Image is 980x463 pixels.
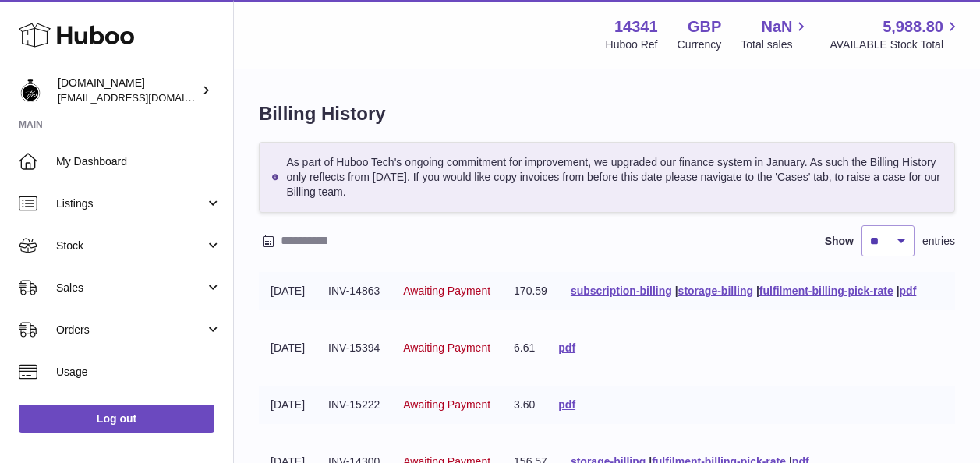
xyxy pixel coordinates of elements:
[403,285,490,297] span: Awaiting Payment
[502,386,547,424] td: 3.60
[58,76,198,105] div: [DOMAIN_NAME]
[317,386,391,424] td: INV-15222
[403,398,490,411] span: Awaiting Payment
[922,234,955,249] span: entries
[19,405,214,433] a: Log out
[761,16,792,37] span: NaN
[259,386,317,424] td: [DATE]
[606,37,658,52] div: Huboo Ref
[830,37,961,52] span: AVAILABLE Stock Total
[502,272,559,310] td: 170.59
[502,329,547,367] td: 6.61
[741,37,810,52] span: Total sales
[259,101,955,126] h1: Billing History
[259,142,955,213] div: As part of Huboo Tech's ongoing commitment for improvement, we upgraded our finance system in Jan...
[675,285,678,297] span: |
[58,91,229,104] span: [EMAIL_ADDRESS][DOMAIN_NAME]
[56,365,221,380] span: Usage
[897,285,900,297] span: |
[688,16,721,37] strong: GBP
[883,16,943,37] span: 5,988.80
[317,329,391,367] td: INV-15394
[19,79,42,102] img: internalAdmin-14341@internal.huboo.com
[403,341,490,354] span: Awaiting Payment
[830,16,961,52] a: 5,988.80 AVAILABLE Stock Total
[741,16,810,52] a: NaN Total sales
[678,37,722,52] div: Currency
[678,285,753,297] a: storage-billing
[900,285,917,297] a: pdf
[614,16,658,37] strong: 14341
[558,398,575,411] a: pdf
[759,285,893,297] a: fulfilment-billing-pick-rate
[825,234,854,249] label: Show
[317,272,391,310] td: INV-14863
[56,281,205,295] span: Sales
[558,341,575,354] a: pdf
[56,323,205,338] span: Orders
[56,196,205,211] span: Listings
[756,285,759,297] span: |
[571,285,672,297] a: subscription-billing
[259,329,317,367] td: [DATE]
[56,239,205,253] span: Stock
[259,272,317,310] td: [DATE]
[56,154,221,169] span: My Dashboard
